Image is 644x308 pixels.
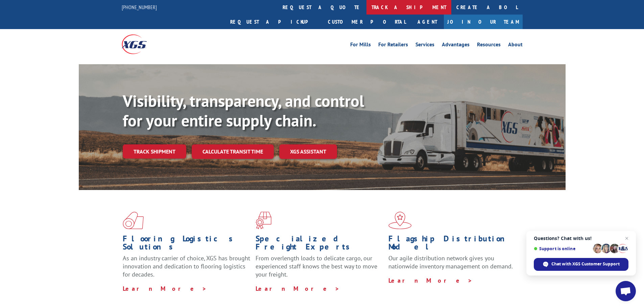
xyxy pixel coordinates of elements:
[123,235,251,254] h1: Flooring Logistics Solutions
[256,235,383,254] h1: Specialized Freight Experts
[623,234,631,242] span: Close chat
[123,285,207,292] a: Learn More >
[192,144,274,159] a: Calculate transit time
[123,212,144,229] img: xgs-icon-total-supply-chain-intelligence-red
[350,42,371,49] a: For Mills
[508,42,523,49] a: About
[551,261,620,267] span: Chat with XGS Customer Support
[123,254,250,278] span: As an industry carrier of choice, XGS has brought innovation and dedication to flooring logistics...
[442,42,470,49] a: Advantages
[123,90,364,131] b: Visibility, transparency, and control for your entire supply chain.
[388,254,513,270] span: Our agile distribution network gives you nationwide inventory management on demand.
[279,144,337,159] a: XGS ASSISTANT
[225,15,323,29] a: Request a pickup
[411,15,444,29] a: Agent
[122,4,157,10] a: [PHONE_NUMBER]
[256,254,383,284] p: From overlength loads to delicate cargo, our experienced staff knows the best way to move your fr...
[123,144,186,159] a: Track shipment
[477,42,501,49] a: Resources
[388,277,473,284] a: Learn More >
[388,212,412,229] img: xgs-icon-flagship-distribution-model-red
[444,15,523,29] a: Join Our Team
[323,15,411,29] a: Customer Portal
[534,236,628,241] span: Questions? Chat with us!
[534,258,628,271] div: Chat with XGS Customer Support
[415,42,434,49] a: Services
[388,235,516,254] h1: Flagship Distribution Model
[256,212,271,229] img: xgs-icon-focused-on-flooring-red
[256,285,340,292] a: Learn More >
[378,42,408,49] a: For Retailers
[616,281,636,301] div: Open chat
[534,246,591,251] span: Support is online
